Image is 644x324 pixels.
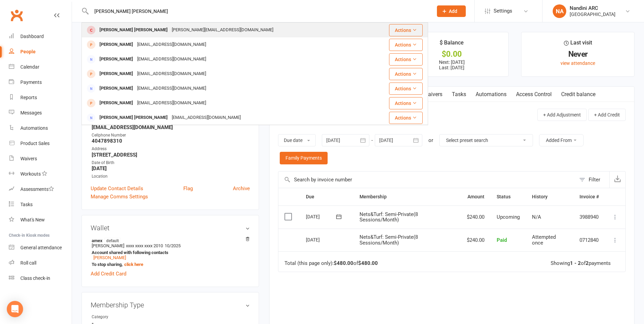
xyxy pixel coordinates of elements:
div: [PERSON_NAME] [97,98,135,108]
strong: [STREET_ADDRESS] [92,152,250,158]
div: Filter [589,176,600,184]
a: Waivers [9,151,72,166]
div: Calendar [20,64,39,70]
a: Workouts [9,166,72,182]
a: Update Contact Details [91,184,143,193]
strong: amex [92,238,246,243]
div: Last visit [564,38,592,51]
span: default [104,238,121,243]
a: Automations [471,87,511,102]
button: Filter [576,172,609,188]
div: Address [92,146,250,152]
li: [PERSON_NAME] [91,237,250,268]
button: Due date [278,134,316,146]
div: [DATE] [306,234,337,245]
a: [PERSON_NAME] [93,255,126,260]
div: Reports [20,95,37,100]
div: People [20,49,36,54]
input: Search... [89,6,428,16]
span: xxxx xxxx xxxx 2010 [126,243,163,248]
p: Next: [DATE] Last: [DATE] [402,59,502,70]
div: [PERSON_NAME][EMAIL_ADDRESS][DOMAIN_NAME] [170,25,275,35]
strong: [EMAIL_ADDRESS][DOMAIN_NAME] [92,124,250,130]
input: Search by invoice number [278,172,576,188]
th: Membership [353,188,461,205]
h3: Membership Type [91,301,250,309]
strong: $480.00 [334,260,353,266]
strong: $480.00 [358,260,378,266]
th: History [526,188,573,205]
a: What's New [9,212,72,228]
a: Reports [9,90,72,105]
a: Messages [9,105,72,121]
strong: Account shared with following contacts [92,250,246,255]
strong: 4047898310 [92,138,250,144]
th: Status [491,188,526,205]
div: $ Balance [440,38,464,51]
span: Add [449,8,457,14]
span: Settings [494,3,512,19]
strong: [DATE] [92,165,250,172]
div: or [428,136,433,144]
a: Calendar [9,59,72,75]
button: Actions [389,97,423,109]
div: [EMAIL_ADDRESS][DOMAIN_NAME] [170,113,243,123]
div: Location [92,173,250,180]
div: [EMAIL_ADDRESS][DOMAIN_NAME] [135,69,208,79]
span: Attempted once [532,234,556,246]
div: [EMAIL_ADDRESS][DOMAIN_NAME] [135,84,208,93]
button: Actions [389,24,423,36]
div: What's New [20,217,45,222]
button: Add [437,5,466,17]
div: [PERSON_NAME] [97,84,135,93]
div: Dashboard [20,34,44,39]
button: Actions [389,68,423,80]
div: Tasks [20,202,33,207]
div: [PERSON_NAME] [97,54,135,64]
div: [EMAIL_ADDRESS][DOMAIN_NAME] [135,98,208,108]
a: Add Credit Card [91,270,126,278]
div: [PERSON_NAME] [97,69,135,79]
a: Class kiosk mode [9,271,72,286]
a: Flag [183,184,193,193]
td: $240.00 [461,229,491,252]
button: + Add Adjustment [537,109,587,121]
div: Total (this page only): of [284,260,378,266]
button: Added From [539,134,584,146]
td: 3988940 [573,205,605,229]
a: Automations [9,121,72,136]
div: Open Intercom Messenger [7,301,23,317]
div: [GEOGRAPHIC_DATA] [570,11,615,17]
a: Payments [9,75,72,90]
div: Automations [20,125,48,131]
div: Workouts [20,171,41,177]
div: NA [553,4,566,18]
a: view attendance [560,60,595,66]
a: Tasks [9,197,72,212]
a: General attendance kiosk mode [9,240,72,255]
a: Clubworx [8,7,25,24]
div: Product Sales [20,141,50,146]
div: [EMAIL_ADDRESS][DOMAIN_NAME] [135,54,208,64]
button: + Add Credit [588,109,626,121]
th: Invoice # [573,188,605,205]
strong: To stop sharing, [92,262,246,267]
div: $0.00 [402,51,502,58]
div: [DATE] [306,211,337,222]
div: Showing of payments [551,260,611,266]
div: Messages [20,110,42,115]
a: People [9,44,72,59]
strong: 1 - 2 [570,260,581,266]
button: Actions [389,39,423,51]
th: Amount [461,188,491,205]
span: Nets&Turf: Semi-Private(8 Sessions/Month) [360,211,418,223]
a: Roll call [9,255,72,271]
span: Paid [497,237,507,243]
a: Product Sales [9,136,72,151]
div: Waivers [20,156,37,161]
h3: Wallet [91,224,250,232]
span: Upcoming [497,214,520,220]
div: [PERSON_NAME] [PERSON_NAME] [97,25,170,35]
a: Manage Comms Settings [91,193,148,201]
strong: 2 [586,260,589,266]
